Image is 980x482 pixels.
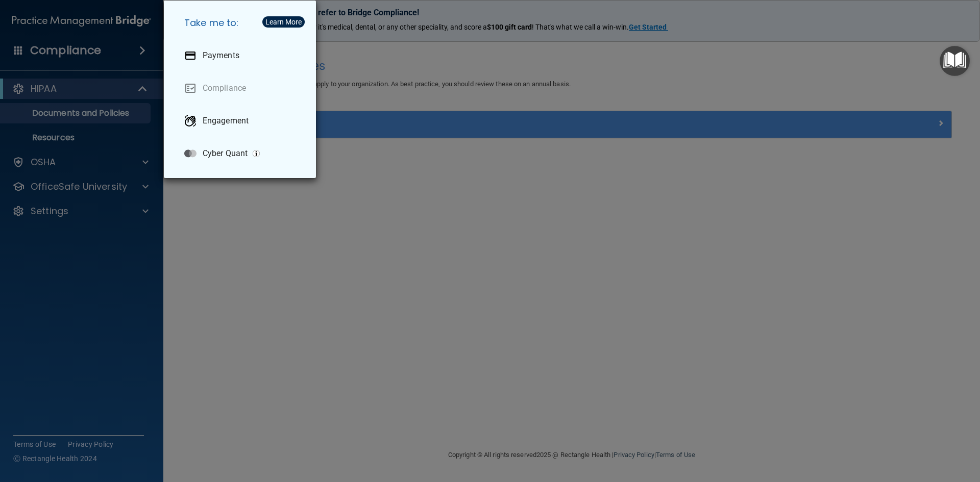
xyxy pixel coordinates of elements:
[176,107,308,135] a: Engagement
[176,41,308,70] a: Payments
[203,116,249,126] p: Engagement
[940,46,970,76] button: Open Resource Center
[203,50,239,61] p: Payments
[176,9,308,37] h5: Take me to:
[262,16,305,28] button: Learn More
[265,18,302,26] div: Learn More
[176,139,308,168] a: Cyber Quant
[203,148,248,159] p: Cyber Quant
[176,74,308,103] a: Compliance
